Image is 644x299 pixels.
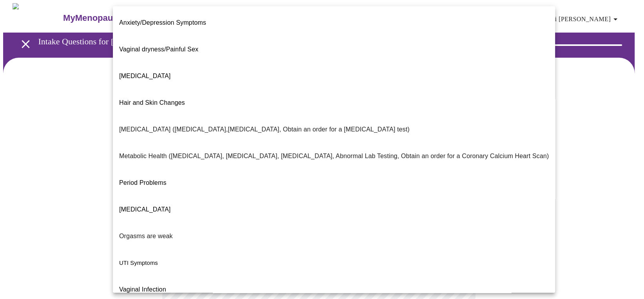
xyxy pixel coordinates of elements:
span: [MEDICAL_DATA] [119,73,171,79]
p: [MEDICAL_DATA] ([MEDICAL_DATA],[MEDICAL_DATA], Obtain an order for a [MEDICAL_DATA] test) [119,125,410,134]
span: Anxiety/Depression Symptoms [119,19,206,26]
span: Hair and Skin Changes [119,99,185,106]
span: UTI Symptoms [119,260,158,266]
p: Metabolic Health ([MEDICAL_DATA], [MEDICAL_DATA], [MEDICAL_DATA], Abnormal Lab Testing, Obtain an... [119,151,549,161]
span: Vaginal Infection [119,286,166,293]
span: Vaginal dryness/Painful Sex [119,46,198,53]
span: [MEDICAL_DATA] [119,206,171,213]
p: Orgasms are weak [119,232,173,241]
span: Period Problems [119,179,167,186]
